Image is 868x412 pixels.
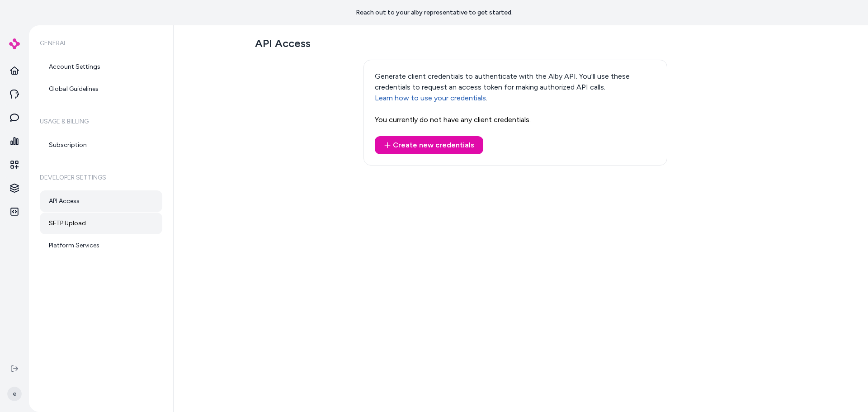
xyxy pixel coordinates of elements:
a: Platform Services [40,235,162,256]
h6: Usage & Billing [40,109,162,134]
a: Subscription [40,134,162,156]
button: Create new credentials [375,136,483,154]
img: alby Logo [9,38,20,49]
p: Generate client credentials to authenticate with the Alby API. You'll use these credentials to re... [375,71,656,104]
a: SFTP Upload [40,213,162,234]
h6: Developer Settings [40,165,162,190]
button: e [5,379,24,408]
p: Reach out to your alby representative to get started. [356,8,513,17]
a: API Access [40,190,162,212]
a: Learn how to use your credentials [375,94,486,102]
span: e [7,387,22,401]
a: Account Settings [40,56,162,78]
h1: API Access [255,36,776,51]
a: Global Guidelines [40,78,162,100]
h6: General [40,31,162,56]
p: You currently do not have any client credentials. [375,114,656,125]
